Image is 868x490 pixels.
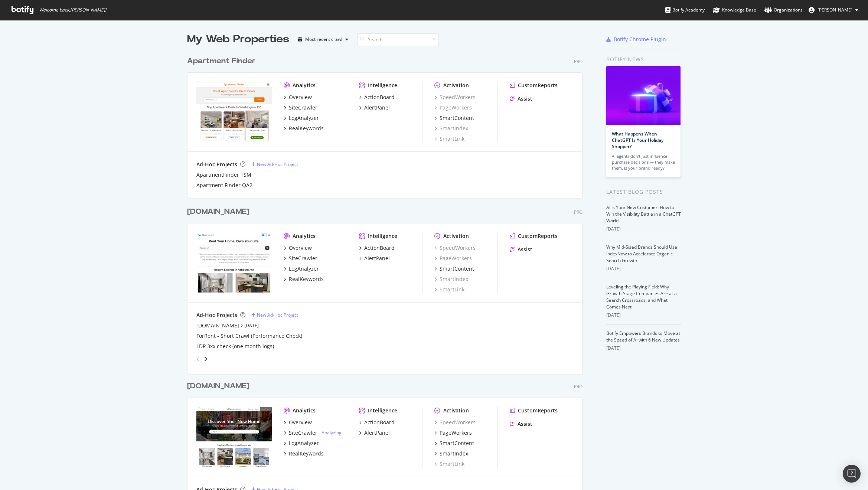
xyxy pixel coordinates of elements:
a: LogAnalyzer [284,440,319,447]
div: SmartContent [440,440,474,447]
a: Assist [510,95,532,102]
div: [DATE] [606,265,681,272]
a: [DOMAIN_NAME] [196,322,239,329]
div: SmartIndex [440,450,468,457]
img: apartmentfinder.com [196,82,272,142]
button: [PERSON_NAME] [803,4,864,16]
div: Pro [574,58,583,65]
a: SiteCrawler- Analyzing [284,429,342,437]
div: Knowledge Base [713,6,756,14]
div: SiteCrawler [289,104,317,111]
div: Activation [443,82,469,89]
a: AlertPanel [359,429,390,437]
a: CustomReports [510,407,558,414]
div: Organizations [764,6,803,14]
div: Latest Blog Posts [606,188,681,196]
div: CustomReports [518,82,558,89]
a: PageWorkers [434,255,472,262]
div: AI agents don’t just influence purchase decisions — they make them. Is your brand ready? [612,153,675,171]
div: [DOMAIN_NAME] [187,206,249,217]
div: RealKeywords [289,275,324,283]
a: Assist [510,246,532,253]
div: SpeedWorkers [434,94,476,101]
a: ForRent - Short Crawl (Performance Check) [196,332,302,340]
a: PageWorkers [434,104,472,111]
div: New Ad-Hoc Project [257,312,298,318]
div: Assist [518,420,532,428]
a: ActionBoard [359,419,395,426]
a: [DOMAIN_NAME] [187,206,252,217]
div: CustomReports [518,232,558,240]
a: AI Is Your New Customer: How to Win the Visibility Battle in a ChatGPT World [606,204,681,224]
div: Activation [443,232,469,240]
a: Overview [284,94,312,101]
a: SmartIndex [434,275,468,283]
span: Zach Chahalis [818,7,852,13]
a: RealKeywords [284,275,324,283]
a: Overview [284,244,312,252]
div: ActionBoard [364,94,395,101]
a: Analyzing [322,429,342,436]
a: Botify Empowers Brands to Move at the Speed of AI with 6 New Updates [606,330,680,343]
div: Intelligence [368,82,397,89]
div: ActionBoard [364,419,395,426]
div: [DATE] [606,312,681,318]
a: ApartmentFinder TSM [196,171,251,179]
a: [DATE] [244,322,259,329]
div: AlertPanel [364,104,390,111]
a: Botify Chrome Plugin [606,36,666,43]
div: angle-right [203,355,208,363]
a: SmartContent [434,265,474,272]
div: My Web Properties [187,32,289,47]
div: Ad-Hoc Projects [196,311,237,319]
div: Analytics [293,232,316,240]
span: Welcome back, [PERSON_NAME] ! [39,7,106,13]
div: Analytics [293,407,316,414]
div: Overview [289,94,312,101]
div: CustomReports [518,407,558,414]
a: SmartLink [434,460,464,468]
img: apartments.com [196,407,272,467]
div: [DATE] [606,345,681,352]
a: New Ad-Hoc Project [251,161,298,167]
div: Apartment Finder QA2 [196,182,252,189]
div: SiteCrawler [289,429,317,437]
div: LogAnalyzer [289,114,319,122]
div: Activation [443,407,469,414]
div: Analytics [293,82,316,89]
a: ActionBoard [359,244,395,252]
a: CustomReports [510,232,558,240]
a: LogAnalyzer [284,114,319,122]
div: SmartContent [440,265,474,272]
div: New Ad-Hoc Project [257,161,298,167]
div: Intelligence [368,232,397,240]
a: SiteCrawler [284,255,317,262]
img: forrent.com [196,232,272,293]
div: Apartment Finder [187,56,255,66]
a: SpeedWorkers [434,244,476,252]
div: SmartLink [434,135,464,143]
a: ActionBoard [359,94,395,101]
a: AlertPanel [359,104,390,111]
button: Most recent crawl [295,33,351,45]
a: RealKeywords [284,125,324,132]
div: Assist [518,246,532,253]
div: Pro [574,383,583,390]
div: angle-left [193,353,203,365]
a: Apartment Finder [187,56,258,66]
div: Overview [289,419,312,426]
a: Leveling the Playing Field: Why Growth-Stage Companies Are at a Search Crossroads, and What Comes... [606,284,677,310]
div: [DOMAIN_NAME] [187,381,249,392]
a: SmartIndex [434,125,468,132]
div: RealKeywords [289,125,324,132]
div: SmartLink [434,286,464,293]
input: Search [357,33,439,46]
div: Botify Chrome Plugin [614,36,666,43]
a: SmartContent [434,114,474,122]
a: [DOMAIN_NAME] [187,381,252,392]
